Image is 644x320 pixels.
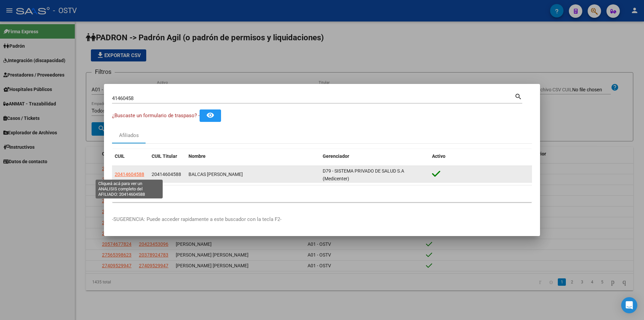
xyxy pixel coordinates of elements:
span: Gerenciador [323,153,349,159]
datatable-header-cell: Nombre [186,149,320,164]
datatable-header-cell: Gerenciador [320,149,429,164]
div: Afiliados [119,132,139,139]
datatable-header-cell: Activo [429,149,532,164]
datatable-header-cell: CUIL [112,149,149,164]
span: CUIL Titular [152,153,177,159]
div: Open Intercom Messenger [621,297,637,313]
span: D79 - SISTEMA PRIVADO DE SALUD S.A (Medicenter) [323,168,404,181]
span: 20414604588 [115,172,144,177]
span: CUIL [115,153,125,159]
mat-icon: search [515,92,522,100]
span: Activo [432,153,445,159]
div: 1 total [112,185,532,202]
span: Nombre [189,153,206,159]
div: BALCAS [PERSON_NAME] [189,171,317,178]
span: 20414604588 [152,172,181,177]
datatable-header-cell: CUIL Titular [149,149,186,164]
span: ¿Buscaste un formulario de traspaso? - [112,112,200,119]
mat-icon: remove_red_eye [206,111,214,119]
p: -SUGERENCIA: Puede acceder rapidamente a este buscador con la tecla F2- [112,216,532,223]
